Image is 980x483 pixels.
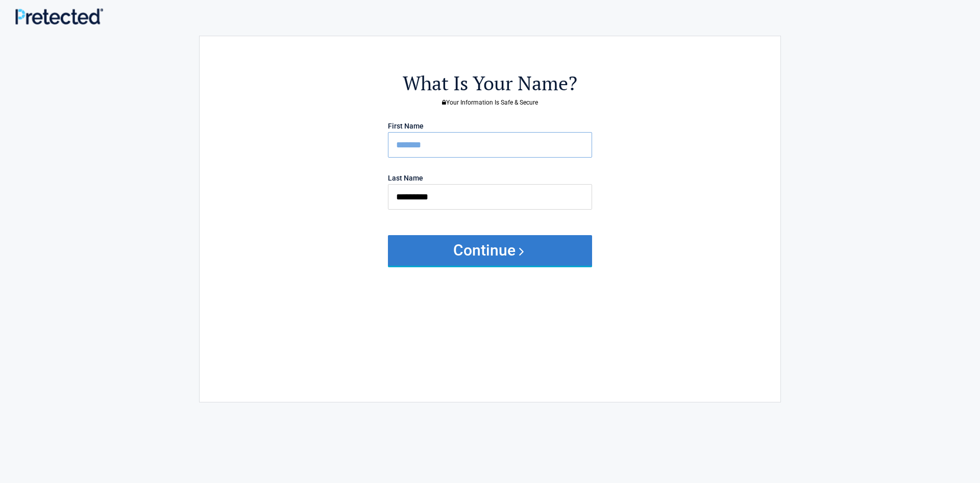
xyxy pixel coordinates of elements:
label: Last Name [388,174,423,182]
h2: What Is Your Name? [256,70,724,96]
h3: Your Information Is Safe & Secure [256,99,724,106]
button: Continue [388,235,592,266]
img: Main Logo [15,8,103,24]
label: First Name [388,122,424,130]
